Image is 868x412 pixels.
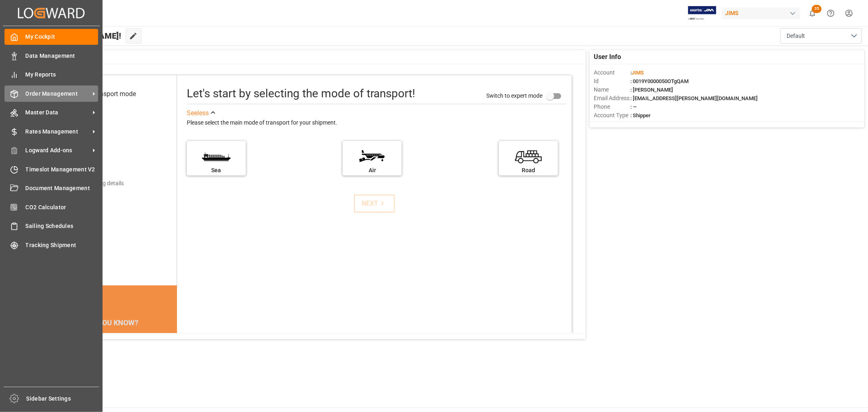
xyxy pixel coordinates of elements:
[594,103,630,111] span: Phone
[503,166,554,175] div: Road
[26,33,98,41] span: My Cockpit
[594,94,630,103] span: Email Address
[722,7,800,19] div: JIMS
[722,5,803,21] button: JIMS
[630,87,673,93] span: : [PERSON_NAME]
[4,237,98,253] a: Tracking Shipment
[630,70,644,76] span: :
[73,89,136,99] div: Select transport mode
[191,166,242,175] div: Sea
[26,203,98,212] span: CO2 Calculator
[4,48,98,64] a: Data Management
[4,67,98,83] a: My Reports
[26,127,90,136] span: Rates Management
[630,112,651,118] span: : Shipper
[781,28,862,44] button: open menu
[26,52,98,60] span: Data Management
[594,52,621,62] span: User Info
[4,180,98,196] a: Document Management
[55,331,167,360] div: Supply chain emissions are on average 11.4 times higher than operational emissions (CDP report)
[166,331,177,370] button: next slide / item
[4,29,98,45] a: My Cockpit
[630,78,689,84] span: : 0019Y0000050OTgQAM
[187,118,566,128] div: Please select the main mode of transport for your shipment.
[187,85,415,102] div: Let's start by selecting the mode of transport!
[187,108,209,118] div: See less
[630,104,637,110] span: : —
[787,32,805,40] span: Default
[26,108,90,117] span: Master Data
[347,166,398,175] div: Air
[803,4,822,22] button: show 35 new notifications
[26,165,98,174] span: Timeslot Management V2
[812,5,822,13] span: 35
[26,184,98,193] span: Document Management
[26,90,90,98] span: Order Management
[4,161,98,177] a: Timeslot Management V2
[594,111,630,120] span: Account Type
[26,222,98,230] span: Sailing Schedules
[4,218,98,234] a: Sailing Schedules
[594,68,630,77] span: Account
[594,85,630,94] span: Name
[34,28,121,44] span: Hello [PERSON_NAME]!
[26,146,90,155] span: Logward Add-ons
[26,394,99,403] span: Sidebar Settings
[354,195,395,213] button: NEXT
[594,77,630,85] span: Id
[822,4,840,22] button: Help Center
[4,199,98,215] a: CO2 Calculator
[632,70,644,76] span: JIMS
[630,95,758,101] span: : [EMAIL_ADDRESS][PERSON_NAME][DOMAIN_NAME]
[26,70,98,79] span: My Reports
[688,6,716,20] img: Exertis%20JAM%20-%20Email%20Logo.jpg_1722504956.jpg
[26,241,98,250] span: Tracking Shipment
[46,314,177,331] div: DID YOU KNOW?
[486,92,542,99] span: Switch to expert mode
[362,199,387,208] div: NEXT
